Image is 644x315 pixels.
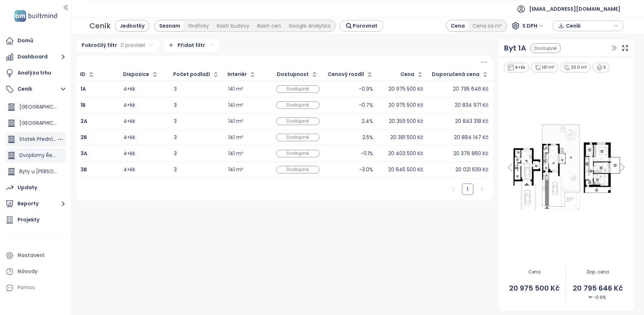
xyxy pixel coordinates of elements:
div: Pokročilý filtr [76,39,159,52]
a: 2A [80,119,87,124]
div: 3 [174,151,219,156]
div: button [556,20,620,31]
div: [GEOGRAPHIC_DATA] [5,116,66,130]
div: Pomoc [4,281,68,295]
div: Dostupné [276,101,319,109]
b: 3B [80,166,87,173]
div: 20 645 500 Kč [388,167,423,172]
span: [EMAIL_ADDRESS][DOMAIN_NAME] [529,0,620,18]
b: 1A [80,85,86,92]
div: Google Analytics [285,21,335,31]
button: Dashboard [4,50,68,64]
span: left [451,187,455,191]
a: Projekty [4,213,68,227]
span: 20 795 646 Kč [566,283,629,294]
div: 4+kk [123,167,135,172]
a: Byt 1A [504,43,526,54]
div: 4+kk [123,151,135,156]
span: 20 975 500 Kč [503,283,566,294]
div: Graficky [184,21,213,31]
span: right [480,187,484,191]
div: Jednotky [116,21,148,31]
button: Ceník [4,82,68,96]
a: Návody [4,264,68,279]
div: 4+kk [123,87,135,91]
div: -0.9% [359,87,373,91]
div: Dispozice [123,72,149,77]
div: Updaty [18,183,37,192]
div: Cenový rozdíl [328,72,364,77]
img: Floor plan [503,121,630,213]
div: Přidat filtr [163,39,219,52]
div: Dostupné [530,43,561,53]
div: Dostupnost [277,72,309,77]
div: Cena [400,72,414,77]
div: Dostupné [276,134,319,141]
div: Dvojdomy Řeporyje [5,148,66,163]
div: 20 376 860 Kč [453,151,488,156]
div: 3 [174,135,219,140]
div: Statek Přední Kopanina [5,132,66,147]
div: 20 975 500 Kč [389,103,423,108]
div: Domů [18,36,33,45]
button: Reporty [4,197,68,211]
div: [GEOGRAPHIC_DATA] [5,100,66,114]
a: Updaty [4,181,68,195]
li: Předchozí strana [448,183,459,195]
div: 3 [592,63,610,72]
span: Cena [503,269,566,276]
div: 20 795 646 Kč [453,87,488,91]
div: 3 [174,103,219,108]
div: Analýza trhu [18,68,51,77]
img: logo [12,9,59,23]
button: Porovnat [340,20,383,32]
a: Nastavení [4,248,68,263]
div: 141 m² [228,119,243,124]
button: left [448,183,459,195]
div: Dvojdomy Řeporyje [19,151,57,160]
a: 1B [80,103,86,108]
b: 2A [80,118,87,125]
button: right [476,183,488,195]
li: 1 [462,183,473,195]
div: Dostupné [276,166,319,173]
div: Interiér [228,72,247,77]
div: 2.4% [362,119,373,124]
div: Návody [18,267,38,276]
img: Decrease [588,295,592,300]
div: 20 359 500 Kč [389,119,423,124]
div: Seznam [155,21,184,31]
div: 4+kk [123,103,135,108]
div: Dostupné [276,85,319,93]
div: 141 m² [531,63,558,72]
a: Analýza trhu [4,66,68,80]
div: Cena za m² [469,21,506,31]
span: 0 pravidel [121,41,145,49]
div: 141 m² [228,135,243,140]
div: 141 m² [228,167,243,172]
span: Dop. cena [566,269,629,276]
div: Byty u [PERSON_NAME] [GEOGRAPHIC_DATA] [19,167,57,176]
div: Ceník [89,19,111,32]
div: 141 m² [228,151,243,156]
div: [GEOGRAPHIC_DATA] [19,102,57,111]
div: 141 m² [228,87,243,91]
a: 3A [80,151,87,156]
div: 141 m² [228,103,243,108]
div: 4+kk [504,63,529,72]
a: 1A [80,87,86,91]
div: -0.1% [361,151,373,156]
span: S DPH [522,20,544,31]
div: 20 834 971 Kč [455,103,488,108]
a: 2B [80,135,87,140]
div: [GEOGRAPHIC_DATA] [19,119,57,128]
